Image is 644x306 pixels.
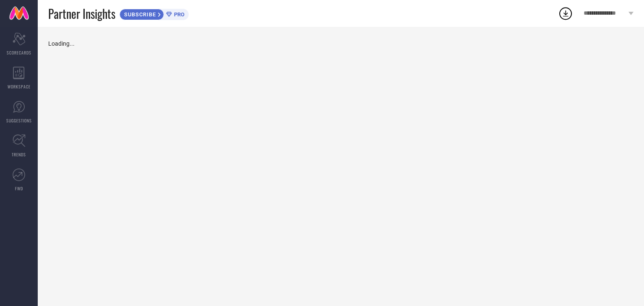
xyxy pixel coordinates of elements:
span: SUBSCRIBE [120,11,158,18]
span: SUGGESTIONS [6,117,32,124]
span: TRENDS [12,151,26,158]
span: FWD [15,185,23,192]
span: Partner Insights [48,5,115,22]
span: SCORECARDS [7,49,31,56]
span: PRO [172,11,184,18]
span: Loading... [48,40,75,47]
a: SUBSCRIBEPRO [119,7,189,20]
span: WORKSPACE [8,83,31,90]
div: Open download list [558,6,573,21]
